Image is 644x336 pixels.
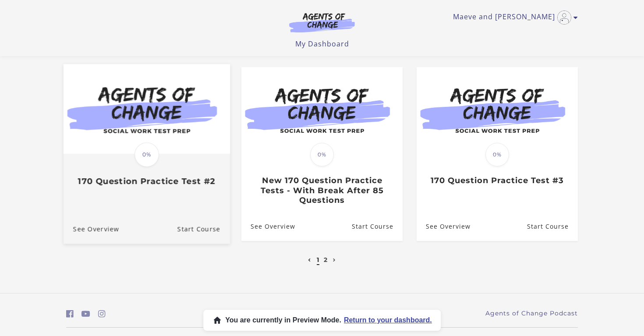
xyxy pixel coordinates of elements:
[527,212,578,241] a: 170 Question Practice Test #3: Resume Course
[485,309,578,318] a: Agents of Change Podcast
[134,142,159,167] span: 0%
[426,176,568,186] h3: 170 Question Practice Test #3
[73,176,220,186] h3: 170 Question Practice Test #2
[310,143,334,166] span: 0%
[251,176,393,205] h3: New 170 Question Practice Tests - With Break After 85 Questions
[98,310,106,318] i: https://www.instagram.com/agentsofchangeprep/ (Open in a new window)
[98,308,106,320] a: https://www.instagram.com/agentsofchangeprep/ (Open in a new window)
[280,12,364,32] img: Agents of Change Logo
[295,39,349,49] a: My Dashboard
[417,212,471,241] a: 170 Question Practice Test #3: See Overview
[177,214,230,244] a: 170 Question Practice Test #2: Resume Course
[344,316,432,324] span: Return to your dashboard.
[324,256,328,264] a: 2
[317,256,319,264] a: 1
[66,308,74,320] a: https://www.facebook.com/groups/aswbtestprep (Open in a new window)
[485,143,509,166] span: 0%
[453,11,573,25] a: Toggle menu
[81,308,90,320] a: https://www.youtube.com/c/AgentsofChangeTestPrepbyMeaganMitchell (Open in a new window)
[331,256,338,264] a: Next page
[81,310,90,318] i: https://www.youtube.com/c/AgentsofChangeTestPrepbyMeaganMitchell (Open in a new window)
[66,310,74,318] i: https://www.facebook.com/groups/aswbtestprep (Open in a new window)
[241,212,295,241] a: New 170 Question Practice Tests - With Break After 85 Questions: See Overview
[203,310,441,331] button: You are currently in Preview Mode.Return to your dashboard.
[352,212,403,241] a: New 170 Question Practice Tests - With Break After 85 Questions: Resume Course
[64,214,119,244] a: 170 Question Practice Test #2: See Overview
